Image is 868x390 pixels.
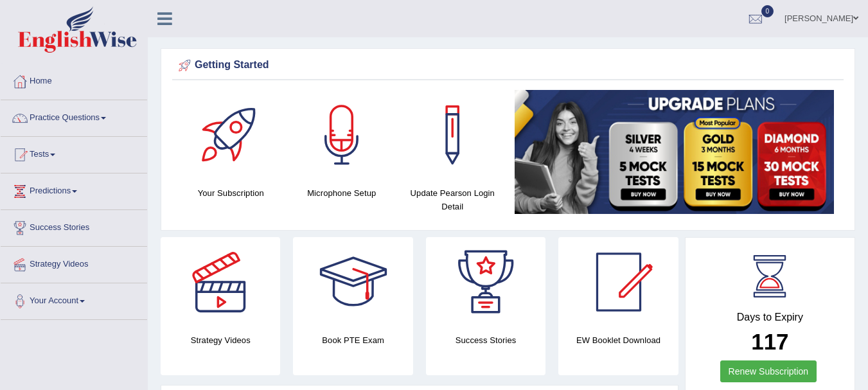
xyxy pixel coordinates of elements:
[558,333,678,347] h4: EW Booklet Download
[1,283,147,315] a: Your Account
[293,333,412,347] h4: Book PTE Exam
[403,186,502,213] h4: Update Pearson Login Detail
[1,100,147,132] a: Practice Questions
[426,333,545,347] h4: Success Stories
[1,64,147,96] a: Home
[1,210,147,242] a: Success Stories
[182,186,280,200] h4: Your Subscription
[761,5,774,17] span: 0
[293,186,391,200] h4: Microphone Setup
[1,247,147,279] a: Strategy Videos
[1,173,147,206] a: Predictions
[515,90,835,214] img: small5.jpg
[720,360,817,382] a: Renew Subscription
[1,137,147,169] a: Tests
[175,56,840,75] div: Getting Started
[751,329,788,354] b: 117
[700,312,840,323] h4: Days to Expiry
[161,333,280,347] h4: Strategy Videos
